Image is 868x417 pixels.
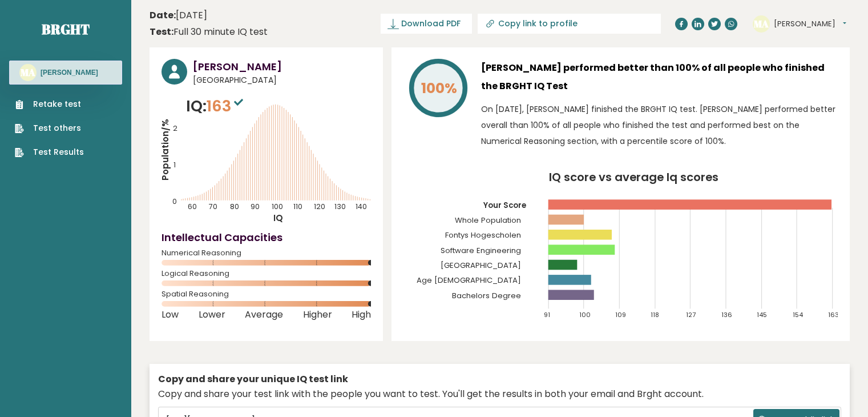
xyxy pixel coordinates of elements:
span: Lower [199,312,225,317]
tspan: 100% [421,78,457,98]
b: Test: [150,25,173,38]
a: Download PDF [381,14,472,34]
span: Logical Reasoning [162,271,371,276]
tspan: 140 [356,202,367,211]
span: High [352,312,371,317]
a: Test Results [15,146,84,158]
tspan: 120 [314,202,325,211]
tspan: 2 [173,123,177,133]
tspan: 0 [172,197,177,206]
div: Copy and share your test link with the people you want to test. You'll get the results in both yo... [158,387,841,401]
tspan: 154 [793,310,804,319]
tspan: 118 [651,310,659,319]
tspan: 100 [272,202,283,211]
a: Brght [42,20,90,38]
a: Retake test [15,98,84,110]
span: Spatial Reasoning [162,292,371,296]
tspan: 110 [293,202,302,211]
tspan: 130 [334,202,346,211]
tspan: 80 [230,202,239,211]
b: Date: [150,9,176,22]
h4: Intellectual Capacities [162,230,371,245]
tspan: 127 [686,310,696,319]
tspan: 70 [209,202,217,211]
tspan: 145 [757,310,767,319]
div: Full 30 minute IQ test [150,25,268,39]
tspan: Your Score [483,200,526,211]
span: Low [162,312,179,317]
tspan: 136 [721,310,732,319]
tspan: 100 [579,310,591,319]
tspan: Bachelors Degree [452,290,521,301]
span: [GEOGRAPHIC_DATA] [193,74,371,86]
h3: [PERSON_NAME] performed better than 100% of all people who finished the BRGHT IQ Test [481,59,838,95]
tspan: Age [DEMOGRAPHIC_DATA] [417,275,521,286]
tspan: 91 [544,310,550,319]
span: Numerical Reasoning [162,251,371,255]
text: MA [754,17,769,30]
tspan: IQ [273,212,283,224]
span: Average [245,312,283,317]
tspan: 163 [828,310,839,319]
time: [DATE] [150,9,207,22]
tspan: Software Engineering [441,245,521,256]
tspan: 109 [615,310,626,319]
span: Higher [303,312,332,317]
p: On [DATE], [PERSON_NAME] finished the BRGHT IQ test. [PERSON_NAME] performed better overall than ... [481,101,838,149]
h3: [PERSON_NAME] [41,68,98,77]
text: MA [21,66,35,79]
tspan: 90 [251,202,260,211]
p: IQ: [186,95,246,118]
button: [PERSON_NAME] [774,18,846,30]
tspan: IQ score vs average Iq scores [549,169,718,185]
tspan: Population/% [159,119,171,181]
tspan: 1 [173,160,176,170]
tspan: Fontys Hogescholen [445,230,521,240]
a: Test others [15,122,84,134]
h3: [PERSON_NAME] [193,59,371,74]
tspan: Whole Population [455,215,521,226]
tspan: 60 [188,202,197,211]
span: Download PDF [401,18,461,30]
div: Copy and share your unique IQ test link [158,372,841,386]
span: 163 [207,95,246,117]
tspan: [GEOGRAPHIC_DATA] [441,260,521,271]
